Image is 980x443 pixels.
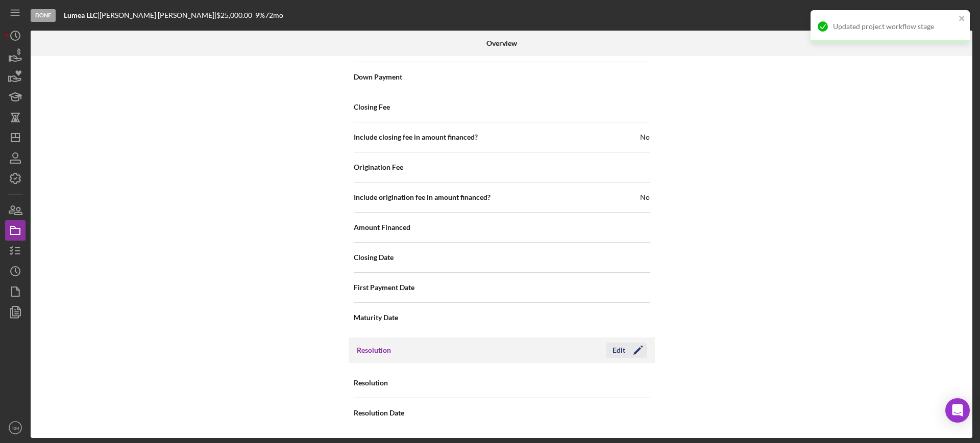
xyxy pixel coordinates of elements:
[354,408,404,418] span: Resolution Date
[945,398,970,423] div: Open Intercom Messenger
[640,132,650,142] span: No
[265,11,283,19] div: 72 mo
[354,378,388,388] span: Resolution
[354,72,402,82] span: Down Payment
[255,11,265,19] div: 9 %
[5,418,26,438] button: RM
[486,39,517,47] b: Overview
[31,9,56,22] div: Done
[64,11,100,19] div: |
[354,102,390,112] span: Closing Fee
[354,312,398,323] span: Maturity Date
[354,132,478,142] span: Include closing fee in amount financed?
[612,343,625,358] div: Edit
[354,162,403,172] span: Origination Fee
[100,11,216,19] div: [PERSON_NAME] [PERSON_NAME] |
[12,425,19,431] text: RM
[606,343,647,358] button: Edit
[354,222,410,232] span: Amount Financed
[354,282,414,293] span: First Payment Date
[354,192,491,202] span: Include origination fee in amount financed?
[64,11,97,19] b: Lumea LLC
[833,22,955,31] div: Updated project workflow stage
[357,345,391,355] h3: Resolution
[640,192,650,202] span: No
[216,11,255,19] div: $25,000.00
[959,14,966,24] button: close
[354,252,394,263] span: Closing Date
